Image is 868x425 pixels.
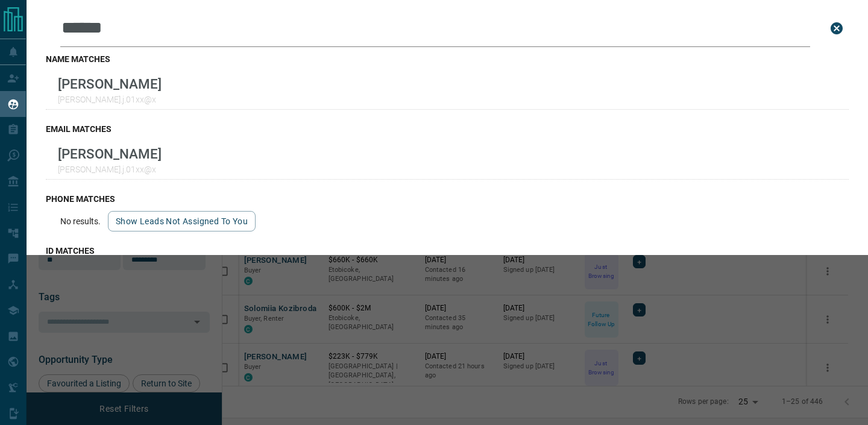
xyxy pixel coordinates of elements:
[60,216,101,226] p: No results.
[46,194,849,204] h3: phone matches
[58,165,162,174] p: [PERSON_NAME].j.01xx@x
[46,54,849,64] h3: name matches
[58,76,162,92] p: [PERSON_NAME]
[58,95,162,104] p: [PERSON_NAME].j.01xx@x
[108,211,256,231] button: show leads not assigned to you
[58,146,162,162] p: [PERSON_NAME]
[46,124,849,134] h3: email matches
[825,16,849,40] button: close search bar
[46,246,849,256] h3: id matches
